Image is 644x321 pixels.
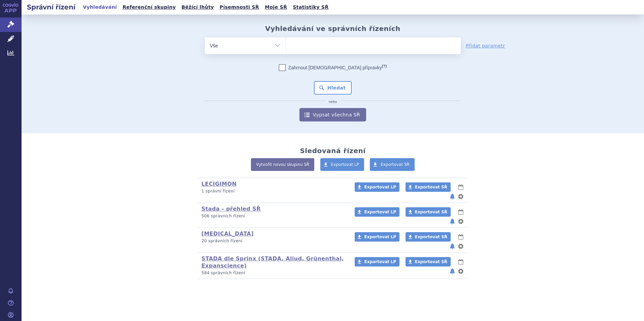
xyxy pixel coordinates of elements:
[201,255,344,269] a: STADA dle Sprinx (STADA, Aliud, Grünenthal, Expanscience)
[201,238,346,244] p: 20 správních řízení
[406,257,451,266] a: Exportovat SŘ
[370,158,415,171] a: Exportovat SŘ
[201,206,261,212] a: Stada - přehled SŘ
[457,258,464,266] button: lhůty
[325,100,341,104] i: nebo
[449,217,456,225] button: notifikace
[201,188,346,194] p: 1 správní řízení
[299,108,366,121] a: Vypsat všechna SŘ
[201,181,236,187] a: LECIGIMON
[279,64,387,71] label: Zahrnout [DEMOGRAPHIC_DATA] přípravky
[382,64,387,68] abbr: (?)
[415,210,447,214] span: Exportovat SŘ
[355,182,399,192] a: Exportovat LP
[355,257,399,266] a: Exportovat LP
[457,192,464,201] button: nastavení
[457,183,464,191] button: lhůty
[355,207,399,217] a: Exportovat LP
[201,213,346,219] p: 506 správních řízení
[457,233,464,241] button: lhůty
[457,217,464,225] button: nastavení
[121,3,178,12] a: Referenční skupiny
[381,162,410,167] span: Exportovat SŘ
[406,207,451,217] a: Exportovat SŘ
[218,3,261,12] a: Písemnosti SŘ
[251,158,314,171] a: Vytvořit novou skupinu SŘ
[22,2,81,12] h2: Správní řízení
[457,267,464,275] button: nastavení
[355,232,399,242] a: Exportovat LP
[291,3,330,12] a: Statistiky SŘ
[406,182,451,192] a: Exportovat SŘ
[263,3,289,12] a: Moje SŘ
[457,242,464,250] button: nastavení
[466,42,505,49] a: Přidat parametr
[81,3,119,12] a: Vyhledávání
[457,208,464,216] button: lhůty
[415,259,447,264] span: Exportovat SŘ
[314,81,352,95] button: Hledat
[201,230,254,237] a: [MEDICAL_DATA]
[406,232,451,242] a: Exportovat SŘ
[364,185,396,189] span: Exportovat LP
[265,25,400,33] h2: Vyhledávání ve správních řízeních
[449,192,456,201] button: notifikace
[180,3,216,12] a: Běžící lhůty
[449,242,456,250] button: notifikace
[300,147,365,155] h2: Sledovaná řízení
[364,210,396,214] span: Exportovat LP
[364,235,396,239] span: Exportovat LP
[331,162,359,167] span: Exportovat LP
[415,185,447,189] span: Exportovat SŘ
[364,259,396,264] span: Exportovat LP
[415,235,447,239] span: Exportovat SŘ
[320,158,364,171] a: Exportovat LP
[449,267,456,275] button: notifikace
[201,270,346,276] p: 584 správních řízení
